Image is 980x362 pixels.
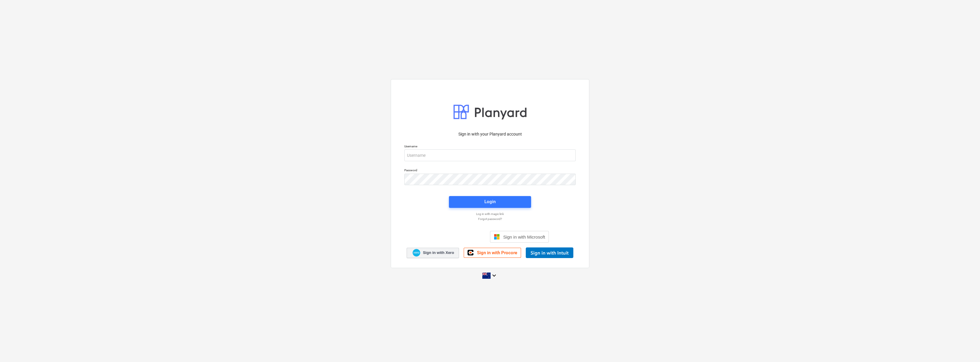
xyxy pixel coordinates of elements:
p: Password [404,168,576,173]
img: Microsoft logo [494,234,500,240]
a: Sign in with Xero [407,248,459,258]
img: Xero logo [413,249,420,257]
a: Forgot password? [401,217,579,221]
iframe: Chat Widget [950,334,980,362]
a: Log in with magic link [401,212,579,216]
span: Sign in with Microsoft [503,234,545,239]
span: Sign in with Procore [477,250,517,255]
input: Username [404,149,576,161]
p: Sign in with your Planyard account [404,131,576,137]
i: keyboard_arrow_down [491,272,498,279]
span: Sign in with Xero [423,250,454,255]
button: Login [449,196,531,208]
iframe: Sign in with Google Button [428,230,488,243]
p: Username [404,144,576,149]
a: Sign in with Procore [464,248,521,258]
div: Login [484,198,496,206]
